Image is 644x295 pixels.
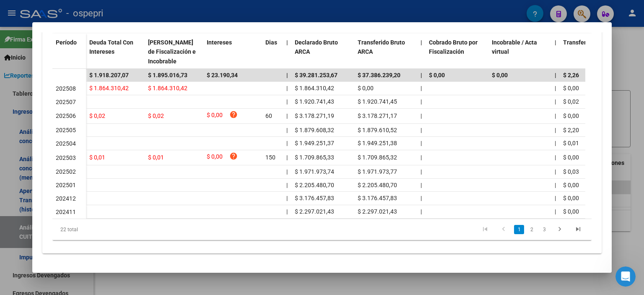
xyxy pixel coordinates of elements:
span: $ 1.879.610,52 [358,127,397,133]
a: 1 [514,225,524,234]
span: Dias [265,39,277,46]
span: Incobrable / Acta virtual [492,39,537,55]
span: | [555,195,556,201]
span: $ 0,00 [429,72,445,78]
span: $ 1.949.251,38 [358,140,397,146]
span: | [286,85,288,91]
span: | [286,154,288,161]
span: | [555,154,556,161]
span: 202411 [56,209,76,215]
div: 22 total [52,219,159,240]
datatable-header-cell: | [283,34,291,70]
datatable-header-cell: Declarado Bruto ARCA [291,34,354,70]
datatable-header-cell: Período [52,34,86,69]
i: help [229,110,238,119]
span: | [286,112,288,119]
span: | [421,195,422,201]
span: | [421,154,422,161]
span: 202505 [56,127,76,133]
span: $ 3.176.457,83 [295,195,334,201]
span: $ 0,02 [89,112,105,119]
span: | [421,72,422,78]
span: $ 1.864.310,42 [148,85,187,91]
span: | [555,72,556,78]
span: 202412 [56,195,76,202]
span: $ 0,01 [89,154,105,161]
span: | [555,182,556,188]
span: $ 3.178.271,19 [295,112,334,119]
span: $ 0,00 [207,110,223,122]
span: Transferido De Más [563,39,615,46]
span: $ 0,00 [563,182,579,188]
span: $ 0,01 [148,154,164,161]
span: $ 39.281.253,67 [295,72,338,78]
span: 150 [265,154,275,161]
span: | [421,85,422,91]
span: $ 3.176.457,83 [358,195,397,201]
datatable-header-cell: Deuda Bruta Neto de Fiscalización e Incobrable [145,34,203,70]
span: $ 23.190,34 [207,72,238,78]
datatable-header-cell: | [417,34,426,70]
span: | [555,85,556,91]
span: Intereses [207,39,232,46]
a: go to first page [477,225,493,234]
span: 202502 [56,168,76,175]
span: $ 1.709.865,32 [358,154,397,161]
a: go to previous page [496,225,512,234]
datatable-header-cell: Cobrado Bruto por Fiscalización [426,34,488,70]
i: help [229,152,238,160]
span: | [286,127,288,133]
span: 202503 [56,154,76,161]
span: | [421,98,422,105]
datatable-header-cell: Incobrable / Acta virtual [488,34,551,70]
span: $ 1.949.251,37 [295,140,334,146]
span: | [286,98,288,105]
datatable-header-cell: Intereses [203,34,262,70]
span: Deuda Total Con Intereses [89,39,133,55]
span: | [286,140,288,146]
span: | [555,112,556,119]
a: go to last page [570,225,586,234]
datatable-header-cell: Transferido De Más [560,34,623,70]
a: go to next page [552,225,568,234]
span: $ 1.920.741,43 [295,98,334,105]
span: $ 0,00 [492,72,508,78]
span: 202504 [56,140,76,147]
iframe: Intercom live chat [615,266,636,287]
span: | [421,182,422,188]
datatable-header-cell: | [551,34,560,70]
a: 3 [539,225,549,234]
span: Transferido Bruto ARCA [358,39,405,55]
span: 60 [265,112,272,119]
span: $ 0,03 [563,168,579,175]
span: $ 3.178.271,17 [358,112,397,119]
span: | [286,72,288,78]
span: $ 0,00 [563,85,579,91]
span: $ 2,26 [563,72,579,78]
span: $ 1.864.310,42 [89,85,129,91]
span: 202507 [56,99,76,105]
span: $ 1.918.207,07 [89,72,129,78]
span: | [421,168,422,175]
span: Cobrado Bruto por Fiscalización [429,39,478,55]
span: | [421,112,422,119]
span: | [421,39,422,46]
span: 202508 [56,85,76,92]
span: | [286,39,288,46]
span: 202501 [56,182,76,188]
span: $ 2.297.021,43 [295,208,334,215]
datatable-header-cell: Dias [262,34,283,70]
span: $ 1.709.865,33 [295,154,334,161]
span: | [421,140,422,146]
span: | [421,127,422,133]
span: $ 0,00 [563,154,579,161]
span: | [286,168,288,175]
span: | [286,195,288,201]
span: | [555,208,556,215]
span: $ 0,00 [563,208,579,215]
span: $ 0,00 [358,85,374,91]
span: $ 0,00 [563,112,579,119]
span: $ 1.971.973,74 [295,168,334,175]
span: $ 1.971.973,77 [358,168,397,175]
span: | [286,208,288,215]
